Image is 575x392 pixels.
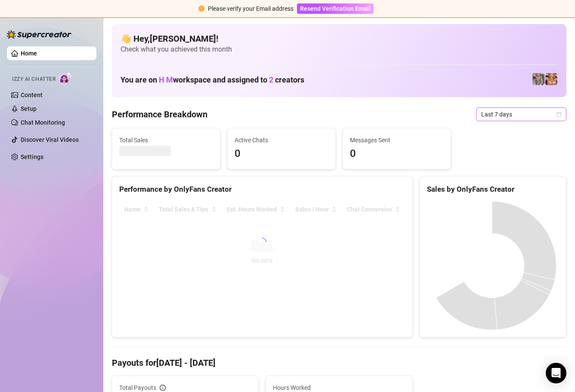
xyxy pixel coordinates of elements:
button: Resend Verification Email [297,3,374,14]
span: 0 [350,146,444,162]
h4: 👋 Hey, [PERSON_NAME] ! [121,33,558,45]
a: Setup [21,105,37,112]
a: Discover Viral Videos [21,136,79,143]
a: Chat Monitoring [21,119,65,126]
span: Last 7 days [481,108,561,121]
span: Izzy AI Chatter [12,75,56,83]
img: AI Chatter [59,72,72,84]
span: info-circle [160,385,166,391]
span: loading [257,237,267,247]
h4: Payouts for [DATE] - [DATE] [112,357,566,369]
div: Sales by OnlyFans Creator [427,184,559,195]
span: Resend Verification Email [300,5,371,12]
img: logo-BBDzfeDw.svg [7,30,71,39]
div: Please verify your Email address [208,4,294,13]
span: Check what you achieved this month [121,45,558,54]
a: Settings [21,153,43,160]
div: Open Intercom Messenger [546,363,566,383]
span: 2 [269,75,273,84]
span: Messages Sent [350,135,444,145]
a: Home [21,50,37,57]
h1: You are on workspace and assigned to creators [121,75,304,85]
span: calendar [556,112,562,117]
img: pennylondon [545,73,557,85]
span: H M [159,75,173,84]
span: exclamation-circle [198,6,204,12]
span: Total Sales [119,135,213,145]
img: pennylondonvip [532,73,544,85]
a: Content [21,92,43,98]
h4: Performance Breakdown [112,108,207,120]
div: Performance by OnlyFans Creator [119,184,405,195]
span: Active Chats [235,135,328,145]
span: 0 [235,146,328,162]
